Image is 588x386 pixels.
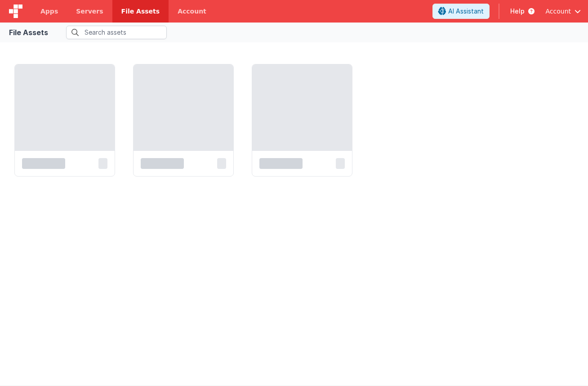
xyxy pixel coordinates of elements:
button: Account [545,7,581,16]
span: Account [545,7,571,16]
span: AI Assistant [448,7,484,16]
span: Help [510,7,525,16]
span: Servers [76,7,103,16]
div: File Assets [9,27,48,38]
span: File Assets [121,7,160,16]
input: Search assets [66,26,167,39]
span: Apps [40,7,58,16]
button: AI Assistant [432,4,490,19]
